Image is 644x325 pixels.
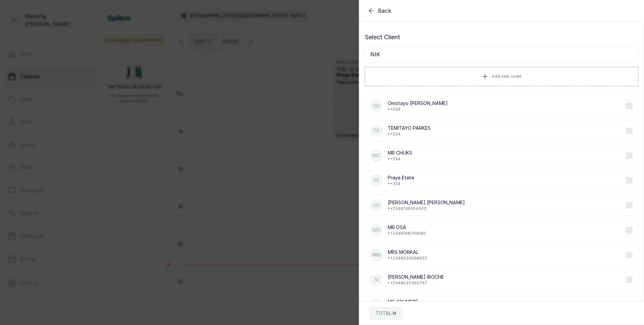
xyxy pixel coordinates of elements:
[373,152,380,159] p: MC
[374,276,378,283] p: SI
[373,103,380,109] p: OD
[388,206,465,211] p: • +234 9136504503
[388,274,444,280] p: [PERSON_NAME] IROCHE
[388,299,418,305] p: MS ABUMERE
[492,74,522,79] span: Add new client
[388,181,414,186] p: • +234
[388,249,427,256] p: MRS MORKAL
[372,252,380,258] p: MM
[388,156,412,162] p: • +234
[388,150,412,156] p: MR CHUKS
[388,199,465,206] p: [PERSON_NAME] [PERSON_NAME]
[365,33,638,42] p: Select Client
[388,174,414,181] p: Preye Etete
[373,202,380,209] p: UO
[388,107,448,112] p: • +234
[388,131,431,137] p: • +234
[374,177,379,184] p: PE
[388,125,431,131] p: TEMITAYO PARKES
[373,227,380,233] p: MO
[388,231,426,236] p: • +234 8148749680
[388,256,427,261] p: • +234 8033068655
[388,280,444,286] p: • +234 8035360767
[365,46,638,63] input: Search for a client by name, phone number, or email.
[388,100,448,107] p: Omotayo [PERSON_NAME]
[365,67,638,86] button: Add new client
[378,7,391,15] span: Back
[373,127,380,134] p: TP
[376,310,396,317] p: TOTAL: ₦
[388,224,426,231] p: MR OSA
[367,7,391,15] button: Back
